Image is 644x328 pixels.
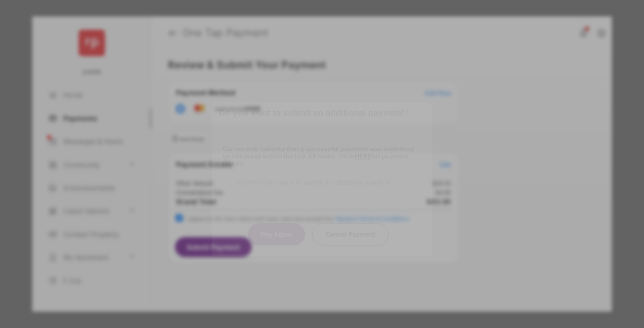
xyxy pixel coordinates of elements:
[236,178,391,186] span: I confirm that I want to submit an additional payment.
[355,152,371,160] a: HERE
[212,103,432,124] h6: Do you want to submit an additional payment?
[248,223,305,245] button: Pay Again
[223,145,421,167] h5: Our records indicate that a successful payment was submitted on this lease within the last 48 hou...
[312,223,389,245] button: Cancel Payment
